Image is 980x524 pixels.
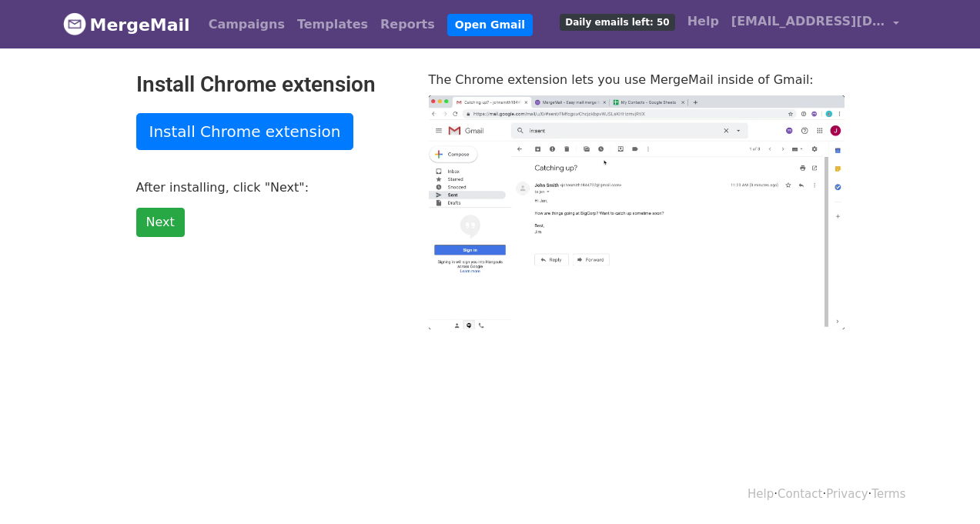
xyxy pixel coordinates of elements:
span: [EMAIL_ADDRESS][DOMAIN_NAME] [731,12,885,31]
a: MergeMail [63,8,190,41]
h2: Install Chrome extension [136,72,406,98]
span: Daily emails left: 50 [560,14,674,31]
a: Campaigns [202,9,291,40]
a: Reports [374,9,441,40]
a: Privacy [826,487,868,501]
a: Daily emails left: 50 [554,6,681,37]
a: Terms [871,487,905,501]
iframe: Chat Widget [903,450,980,524]
a: Help [748,487,774,501]
div: Widget de chat [903,450,980,524]
a: Contact [778,487,822,501]
a: [EMAIL_ADDRESS][DOMAIN_NAME] [725,6,905,42]
a: Help [681,6,725,37]
a: Install Chrome extension [136,113,354,150]
img: MergeMail logo [63,12,86,35]
p: The Chrome extension lets you use MergeMail inside of Gmail: [429,72,845,88]
a: Next [136,208,185,237]
a: Open Gmail [447,14,533,36]
a: Templates [291,9,374,40]
p: After installing, click "Next": [136,179,406,195]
